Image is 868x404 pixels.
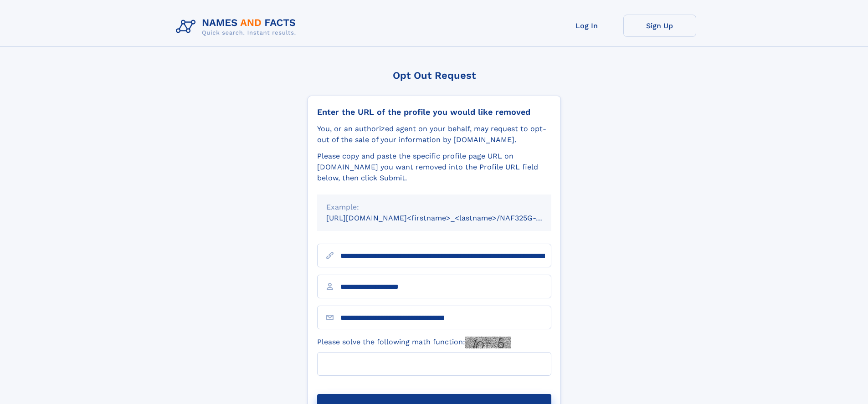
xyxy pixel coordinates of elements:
a: Sign Up [623,15,696,37]
a: Log In [550,15,623,37]
div: Enter the URL of the profile you would like removed [317,107,551,117]
img: Logo Names and Facts [172,15,303,39]
div: You, or an authorized agent on your behalf, may request to opt-out of the sale of your informatio... [317,123,551,145]
div: Opt Out Request [308,70,561,81]
div: Please copy and paste the specific profile page URL on [DOMAIN_NAME] you want removed into the Pr... [317,151,551,184]
div: Example: [326,202,542,213]
label: Please solve the following math function: [317,337,511,348]
small: [URL][DOMAIN_NAME]<firstname>_<lastname>/NAF325G-xxxxxxxx [326,214,569,222]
